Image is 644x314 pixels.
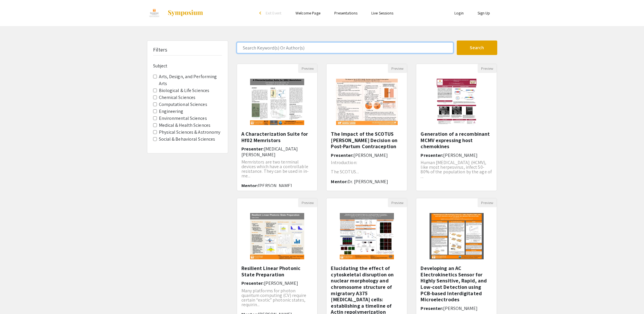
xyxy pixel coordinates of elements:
span: Dr. [PERSON_NAME] [348,179,388,185]
img: <p><span style="background-color: rgb(237, 235, 233); color: rgb(0, 0, 0);">The Impact of the SCO... [330,73,403,131]
h5: The Impact of the SCOTUS [PERSON_NAME] Decision on Post-Partum Contraception​ [331,131,403,150]
h5: Developing an AC Electrokinetics Sensor for Highly Sensitive, Rapid, and Low-cost Detection using... [421,265,492,303]
label: Engineering [159,108,184,115]
img: <p><strong style="color: rgb(12, 12, 12);">A Characterization Suite for Hf02 Memristors&nbsp;</st... [244,73,310,131]
span: Exit Event [266,10,282,16]
button: Preview [388,64,407,73]
a: Login [454,10,464,16]
img: <p>Resilient Linear Photonic State Preparation</p> [244,207,310,265]
label: Arts, Design, and Performing Arts [159,73,222,87]
button: Preview [478,64,497,73]
div: arrow_back_ios [259,11,263,15]
a: Welcome Page [296,10,320,16]
span: Mentor: [331,179,348,185]
label: Chemical Sciences [159,94,196,101]
h6: Presenter: [331,153,403,158]
span: [PERSON_NAME] [443,152,477,158]
span: [PERSON_NAME] [443,305,477,311]
label: Computational Sciences [159,101,207,108]
img: <p>Elucidating the effect of cytoskeletal disruption on nuclear morphology and chromosome structu... [334,207,400,265]
span: Mentor: [241,183,258,189]
button: Preview [298,198,317,207]
span: Many platforms for photon quantum computing (CV) require certain “exotic” photonic states, requir... [241,288,307,308]
label: Environmental Sciences [159,115,207,122]
button: Preview [388,198,407,207]
label: Social & Behavioral Sciences [159,136,215,143]
img: UTK Summer Research Scholars Symposium 2023 [147,6,162,20]
span: [PERSON_NAME] [264,280,298,286]
h5: Filters [153,47,168,53]
label: Physical Sciences & Astronomy [159,129,221,136]
iframe: Chat [4,288,25,310]
a: Sign Up [478,10,490,16]
input: Search Keyword(s) Or Author(s) [237,42,453,53]
h6: Presenter: [241,280,313,286]
div: Open Presentation <p><strong style="color: rgb(12, 12, 12);">A Characterization Suite for Hf02 Me... [237,64,318,191]
h5: Resilient Linear Photonic State Preparation [241,265,313,278]
span: Human [MEDICAL_DATA] (HCMV), like most herpesvirus, infect 50-80% of the population by the age of... [421,159,492,179]
span: [MEDICAL_DATA][PERSON_NAME] [241,146,298,157]
img: Symposium by ForagerOne [167,10,203,16]
button: Preview [298,64,317,73]
a: Live Sessions [371,10,393,16]
span: Memristors are two terminal devices which have a controllable resistance. They can be used in in-... [241,159,309,179]
p: Introduction: [331,160,403,165]
button: Search [457,41,497,55]
img: <p>Generation of a recombinant MCMV expressing host chemokines</p> [431,73,482,131]
span: [PERSON_NAME] [353,152,388,158]
h5: Generation of a recombinant MCMV expressing host chemokines [421,131,492,150]
label: Biological & Life Sciences [159,87,210,94]
div: Open Presentation <p><span style="background-color: rgb(237, 235, 233); color: rgb(0, 0, 0);">The... [326,64,407,191]
h6: Presenter: [421,153,492,158]
p: The SCOTUS... [331,170,403,174]
h6: Presenter: [421,306,492,311]
a: UTK Summer Research Scholars Symposium 2023 [147,6,203,20]
a: Presentations [334,10,357,16]
h6: Subject [153,63,222,69]
div: Open Presentation <p>Generation of a recombinant MCMV expressing host chemokines</p> [416,64,497,191]
h5: A Characterization Suite for Hf02 Memristors [241,131,313,143]
label: Medical & Health Sciences [159,122,211,129]
button: Preview [478,198,497,207]
span: [PERSON_NAME] [258,183,292,189]
h6: Presenter: [241,146,313,157]
img: <p class="ql-align-center"><span style="color: rgb(0, 0, 0);">Developing an AC Electrokinetics Se... [424,207,489,265]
